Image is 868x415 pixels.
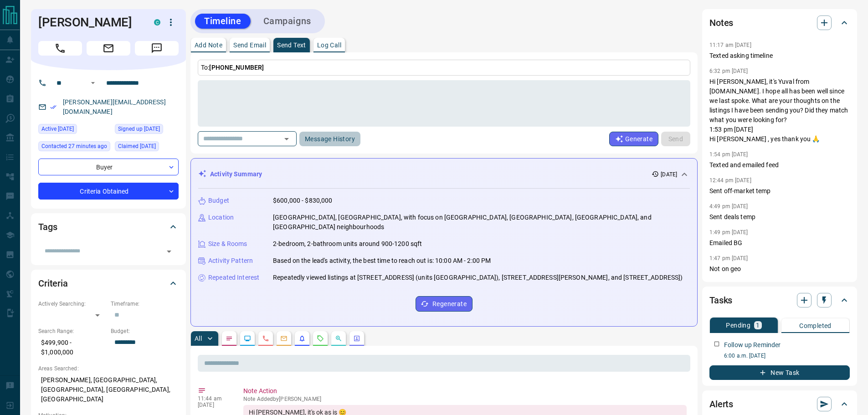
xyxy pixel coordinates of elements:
[198,60,690,76] p: To:
[38,276,68,291] h2: Criteria
[111,327,179,335] p: Budget:
[709,293,732,307] h2: Tasks
[726,322,750,328] p: Pending
[709,160,850,170] p: Texted and emailed feed
[226,335,233,342] svg: Notes
[38,220,57,234] h2: Tags
[416,296,473,312] button: Regenerate
[210,169,262,179] p: Activity Summary
[208,196,229,205] p: Budget
[280,335,288,342] svg: Emails
[154,19,160,26] div: condos.ca
[244,335,251,342] svg: Lead Browsing Activity
[299,132,360,146] button: Message History
[298,335,306,342] svg: Listing Alerts
[353,335,360,342] svg: Agent Actions
[709,255,748,261] p: 1:47 pm [DATE]
[273,196,333,205] p: $600,000 - $830,000
[709,212,850,222] p: Sent deals temp
[273,256,491,266] p: Based on the lead's activity, the best time to reach out is: 10:00 AM - 2:00 PM
[38,327,106,335] p: Search Range:
[198,395,230,402] p: 11:44 am
[209,64,264,71] span: [PHONE_NUMBER]
[87,77,98,88] button: Open
[195,14,251,29] button: Timeline
[724,352,850,360] p: 6:00 a.m. [DATE]
[208,239,247,249] p: Size & Rooms
[198,402,230,408] p: [DATE]
[87,41,130,56] span: Email
[38,124,110,137] div: Fri Oct 10 2025
[233,42,266,48] p: Send Email
[38,364,179,373] p: Areas Searched:
[277,42,306,48] p: Send Text
[118,142,156,151] span: Claimed [DATE]
[254,14,320,29] button: Campaigns
[262,335,269,342] svg: Calls
[163,245,175,258] button: Open
[273,273,683,282] p: Repeatedly viewed listings at [STREET_ADDRESS] (units [GEOGRAPHIC_DATA]), [STREET_ADDRESS][PERSON...
[111,300,179,308] p: Timeframe:
[709,15,733,30] h2: Notes
[38,335,106,360] p: $499,900 - $1,000,000
[709,186,850,196] p: Sent off-market temp
[41,124,74,133] span: Active [DATE]
[115,141,179,154] div: Tue Jan 16 2024
[38,373,179,407] p: [PERSON_NAME], [GEOGRAPHIC_DATA], [GEOGRAPHIC_DATA], [GEOGRAPHIC_DATA], [GEOGRAPHIC_DATA]
[709,12,850,34] div: Notes
[709,51,850,61] p: Texted asking timeline
[709,229,748,236] p: 1:49 pm [DATE]
[335,335,342,342] svg: Opportunities
[38,272,179,294] div: Criteria
[38,300,106,308] p: Actively Searching:
[38,159,179,175] div: Buyer
[208,256,253,266] p: Activity Pattern
[661,170,677,179] p: [DATE]
[38,15,140,30] h1: [PERSON_NAME]
[208,273,259,282] p: Repeated Interest
[38,216,179,238] div: Tags
[709,289,850,311] div: Tasks
[709,238,850,248] p: Emailed BG
[273,239,422,249] p: 2-bedroom, 2-bathroom units around 900-1200 sqft
[709,365,850,380] button: New Task
[709,151,748,158] p: 1:54 pm [DATE]
[41,142,107,151] span: Contacted 27 minutes ago
[63,98,166,115] a: [PERSON_NAME][EMAIL_ADDRESS][DOMAIN_NAME]
[38,41,82,56] span: Call
[709,177,751,184] p: 12:44 pm [DATE]
[38,141,110,154] div: Tue Oct 14 2025
[195,335,202,342] p: All
[317,335,324,342] svg: Requests
[724,340,781,350] p: Follow up Reminder
[709,42,751,48] p: 11:17 am [DATE]
[709,68,748,74] p: 6:32 pm [DATE]
[709,264,850,274] p: Not on geo
[50,104,56,110] svg: Email Verified
[799,323,832,329] p: Completed
[609,132,658,146] button: Generate
[273,213,690,232] p: [GEOGRAPHIC_DATA], [GEOGRAPHIC_DATA], with focus on [GEOGRAPHIC_DATA], [GEOGRAPHIC_DATA], [GEOGRA...
[243,396,687,402] p: Note Added by [PERSON_NAME]
[709,397,733,411] h2: Alerts
[118,124,160,133] span: Signed up [DATE]
[135,41,179,56] span: Message
[38,183,179,200] div: Criteria Obtained
[115,124,179,137] div: Fri Apr 07 2017
[317,42,341,48] p: Log Call
[709,203,748,210] p: 4:49 pm [DATE]
[709,77,850,144] p: Hi [PERSON_NAME], it's Yuval from [DOMAIN_NAME]. I hope all has been well since we last spoke. Wh...
[208,213,234,222] p: Location
[280,133,293,145] button: Open
[709,393,850,415] div: Alerts
[198,166,690,183] div: Activity Summary[DATE]
[195,42,222,48] p: Add Note
[756,322,760,328] p: 1
[243,386,687,396] p: Note Action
